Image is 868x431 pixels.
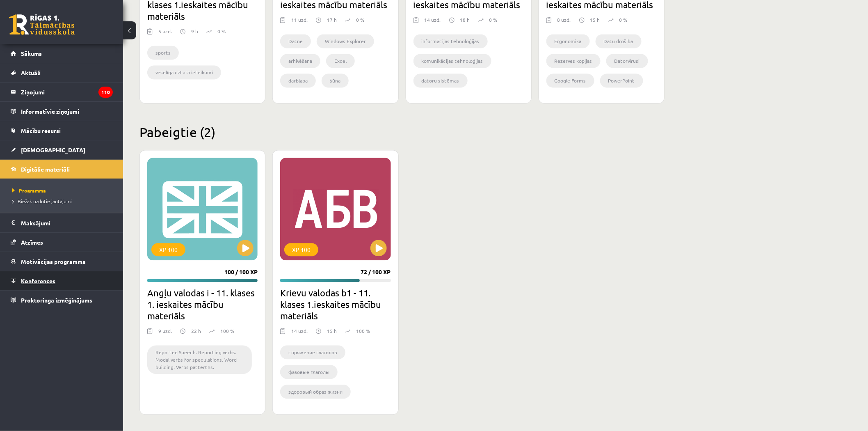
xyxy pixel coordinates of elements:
p: 9 h [191,28,198,35]
li: darblapa [280,74,316,88]
a: Programma [12,187,115,194]
div: 14 uzd. [425,16,441,29]
li: veselīga uztura ieteikumi [147,66,221,80]
div: 11 uzd. [291,16,308,29]
li: Windows Explorer [317,34,374,48]
a: Informatīvie ziņojumi [11,102,113,121]
p: 100 % [220,328,234,335]
a: Biežāk uzdotie jautājumi [12,197,115,205]
span: Digitālie materiāli [21,165,70,173]
a: Mācību resursi [11,121,113,140]
span: Proktoringa izmēģinājums [21,296,92,304]
span: Atzīmes [21,238,43,246]
legend: Informatīvie ziņojumi [21,102,113,121]
p: 0 % [356,16,364,24]
li: Rezerves kopijas [546,54,601,68]
li: Excel [326,54,355,68]
div: 5 uzd. [158,28,172,40]
i: 110 [98,87,113,98]
span: Biežāk uzdotie jautājumi [12,198,72,204]
p: 100 % [356,328,370,335]
span: Motivācijas programma [21,258,86,265]
li: sports [147,46,179,60]
span: Sākums [21,50,42,57]
li: Datorvīrusi [606,54,648,68]
li: šūna [322,74,349,88]
span: [DEMOGRAPHIC_DATA] [21,146,85,154]
li: фазовые глаголы [280,365,338,379]
legend: Maksājumi [21,213,113,232]
li: cпряжение глаголов [280,346,345,360]
li: Datu drošība [596,34,642,48]
p: 0 % [489,16,498,24]
a: Rīgas 1. Tālmācības vidusskola [9,14,75,35]
p: 15 h [590,16,600,24]
p: 18 h [460,16,470,24]
p: 0 % [217,28,226,35]
a: Digitālie materiāli [11,160,113,179]
a: Atzīmes [11,233,113,252]
p: 17 h [327,16,337,24]
li: datoru sistēmas [413,74,468,88]
div: XP 100 [284,243,318,257]
li: здоровый образ жизни [280,385,351,399]
li: komunikācijas tehnoloģijas [413,54,491,68]
li: Datne [280,34,311,48]
span: Konferences [21,277,55,284]
a: Proktoringa izmēģinājums [11,291,113,309]
li: Google Forms [546,74,594,88]
h2: Pabeigtie (2) [139,124,665,140]
p: 22 h [191,328,201,335]
li: PowerPoint [600,74,643,88]
a: Sākums [11,44,113,63]
h2: Krievu valodas b1 - 11. klases 1.ieskaites mācību materiāls [280,287,391,322]
a: Maksājumi [11,213,113,232]
p: 15 h [327,328,337,335]
li: arhivēšana [280,54,320,68]
a: [DEMOGRAPHIC_DATA] [11,140,113,159]
span: Programma [12,187,46,194]
h2: Angļu valodas i - 11. klases 1. ieskaites mācību materiāls [147,287,258,322]
span: Aktuāli [21,69,41,76]
li: Ergonomika [546,34,590,48]
div: 14 uzd. [291,328,308,340]
p: 0 % [619,16,628,24]
div: 8 uzd. [557,16,571,29]
a: Konferences [11,271,113,290]
a: Ziņojumi110 [11,83,113,101]
li: informācijas tehnoloģijas [413,34,488,48]
div: 9 uzd. [158,328,172,340]
a: Motivācijas programma [11,252,113,271]
div: XP 100 [151,243,185,257]
span: Mācību resursi [21,127,61,134]
li: Reported Speech. Reporting verbs. Modal verbs for speculations. Word building. Verbs pattertns. [147,346,252,374]
a: Aktuāli [11,63,113,82]
legend: Ziņojumi [21,83,113,101]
